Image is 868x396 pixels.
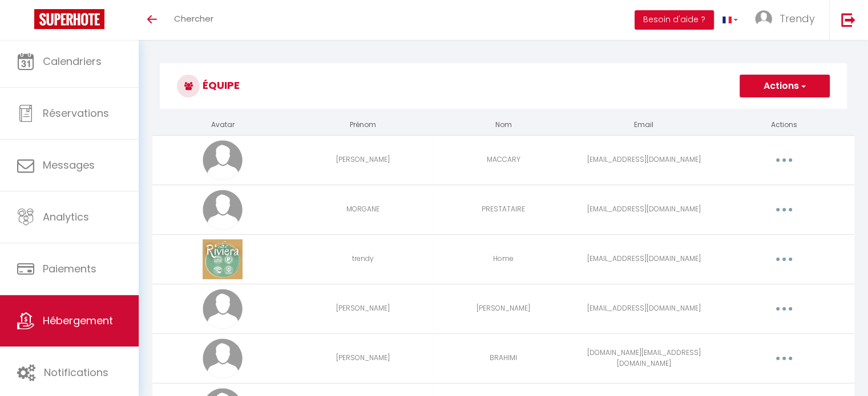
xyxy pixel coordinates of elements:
[43,106,109,120] span: Réservations
[203,239,243,279] img: 17497251645776.png
[780,11,815,26] span: Trendy
[43,158,95,172] span: Messages
[293,333,433,383] td: [PERSON_NAME]
[293,185,433,234] td: MORGANE
[293,284,433,333] td: [PERSON_NAME]
[841,13,855,27] img: logout
[203,289,243,329] img: avatar.png
[574,135,714,185] td: [EMAIL_ADDRESS][DOMAIN_NAME]
[43,210,89,224] span: Analytics
[293,135,433,185] td: [PERSON_NAME]
[160,63,847,109] h3: Équipe
[293,115,433,135] th: Prénom
[574,234,714,284] td: [EMAIL_ADDRESS][DOMAIN_NAME]
[574,333,714,383] td: [DOMAIN_NAME][EMAIL_ADDRESS][DOMAIN_NAME]
[34,9,104,29] img: Super Booking
[44,365,108,379] span: Notifications
[43,313,113,328] span: Hébergement
[714,115,854,135] th: Actions
[433,234,574,284] td: Home
[293,234,433,284] td: trendy
[574,115,714,135] th: Email
[174,13,213,25] span: Chercher
[203,338,243,378] img: avatar.png
[433,135,574,185] td: MACCARY
[740,75,830,97] button: Actions
[433,115,574,135] th: Nom
[433,185,574,234] td: PRESTATAIRE
[203,190,243,230] img: avatar.png
[755,10,772,27] img: ...
[43,54,102,68] span: Calendriers
[43,262,96,276] span: Paiements
[152,115,293,135] th: Avatar
[433,284,574,333] td: [PERSON_NAME]
[203,140,243,180] img: avatar.png
[574,284,714,333] td: [EMAIL_ADDRESS][DOMAIN_NAME]
[574,185,714,234] td: [EMAIL_ADDRESS][DOMAIN_NAME]
[433,333,574,383] td: BRAHIMI
[635,10,714,30] button: Besoin d'aide ?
